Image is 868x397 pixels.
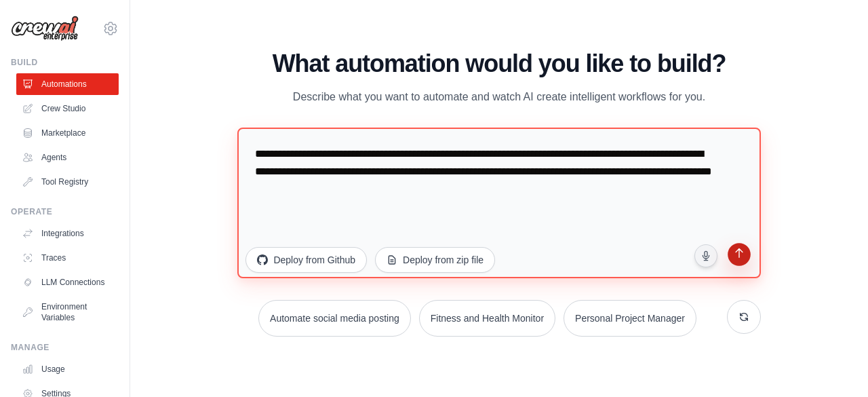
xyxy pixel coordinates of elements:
div: Manage [11,342,119,353]
a: Environment Variables [16,296,119,328]
button: Deploy from Github [245,247,367,273]
div: Build [11,57,119,68]
p: Describe what you want to automate and watch AI create intelligent workflows for you. [271,88,727,106]
button: Fitness and Health Monitor [419,300,555,337]
div: Operate [11,206,119,217]
a: Usage [16,358,119,380]
button: Personal Project Manager [564,300,696,337]
a: Automations [16,73,119,95]
iframe: Chat Widget [800,332,868,397]
a: Agents [16,147,119,168]
button: Deploy from zip file [375,247,495,273]
a: Marketplace [16,122,119,144]
a: Traces [16,247,119,269]
h1: What automation would you like to build? [237,50,760,77]
a: Tool Registry [16,171,119,193]
a: Integrations [16,223,119,244]
img: Logo [11,16,79,41]
a: LLM Connections [16,271,119,293]
a: Crew Studio [16,98,119,119]
button: Automate social media posting [258,300,411,337]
